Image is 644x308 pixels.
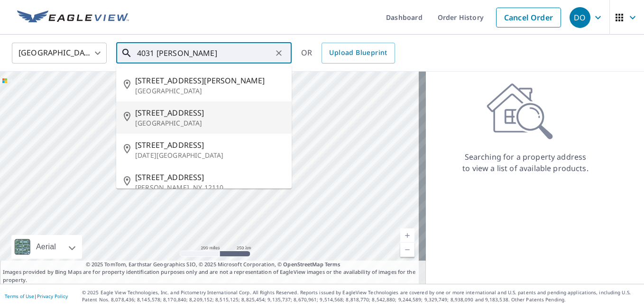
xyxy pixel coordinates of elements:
div: [GEOGRAPHIC_DATA] [12,40,107,66]
a: Upload Blueprint [322,43,395,63]
p: | [5,293,68,299]
span: [STREET_ADDRESS] [135,172,284,183]
p: [GEOGRAPHIC_DATA] [135,86,284,96]
a: Cancel Order [496,8,561,27]
p: [GEOGRAPHIC_DATA] [135,118,284,128]
span: [STREET_ADDRESS] [135,107,284,118]
button: Clear [272,46,285,60]
span: Upload Blueprint [329,47,387,59]
a: Terms of Use [5,293,34,299]
a: OpenStreetMap [283,261,323,268]
a: Current Level 5, Zoom In [400,228,414,243]
input: Search by address or latitude-longitude [137,40,272,66]
a: Terms [325,261,340,268]
img: EV Logo [17,10,129,25]
p: © 2025 Eagle View Technologies, Inc. and Pictometry International Corp. All Rights Reserved. Repo... [82,289,639,303]
p: Searching for a property address to view a list of available products. [462,151,589,174]
div: OR [301,43,395,63]
span: [STREET_ADDRESS] [135,139,284,151]
a: Privacy Policy [37,293,68,299]
div: DO [570,7,590,28]
span: © 2025 TomTom, Earthstar Geographics SIO, © 2025 Microsoft Corporation, © [86,261,340,269]
p: [PERSON_NAME], NY 12110 [135,183,284,192]
p: [DATE][GEOGRAPHIC_DATA] [135,151,284,160]
div: Aerial [33,235,59,259]
div: Aerial [11,235,82,259]
span: [STREET_ADDRESS][PERSON_NAME] [135,75,284,86]
a: Current Level 5, Zoom Out [400,243,414,257]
